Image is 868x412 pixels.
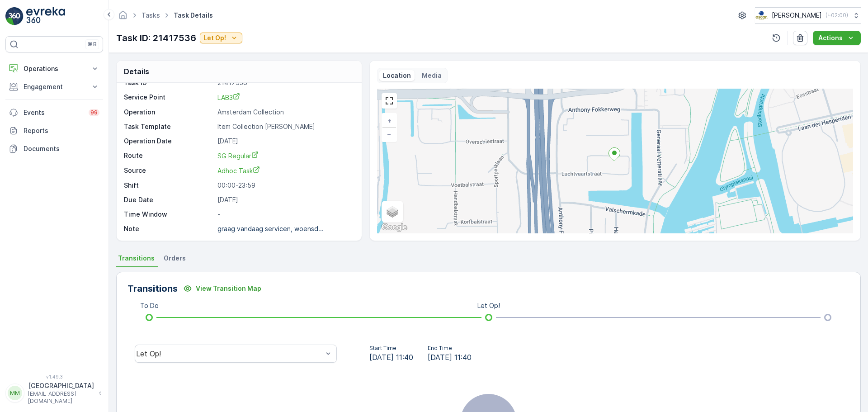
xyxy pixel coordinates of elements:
p: Location [383,71,411,80]
p: Task ID [124,78,214,87]
p: Events [24,108,83,117]
span: + [387,117,392,124]
a: Adhoc Task [217,166,352,175]
button: Actions [813,31,861,45]
span: [DATE] 11:40 [428,352,472,363]
p: [DATE] [217,137,352,146]
p: Source [124,166,214,175]
img: logo [5,7,24,25]
p: graag vandaag servicen, woensd... [217,225,324,232]
a: Tasks [142,11,160,19]
p: Time Window [124,210,214,219]
p: Actions [818,33,843,43]
a: Documents [5,140,103,158]
p: Amsterdam Collection [217,108,352,117]
span: Orders [164,254,186,263]
p: Item Collection [PERSON_NAME] [217,122,352,131]
p: Route [124,151,214,161]
span: − [387,130,392,138]
a: Homepage [118,14,128,21]
img: basis-logo_rgb2x.png [755,10,768,20]
p: 99 [90,109,98,116]
a: Reports [5,122,103,140]
p: Reports [24,126,99,135]
p: Operation [124,108,214,117]
span: v 1.49.3 [5,374,103,379]
button: Operations [5,60,103,78]
p: Let Op! [203,33,226,43]
p: View Transition Map [196,284,261,293]
p: 21417536 [217,78,352,87]
button: Engagement [5,78,103,96]
p: Task ID: 21417536 [116,31,196,45]
p: [GEOGRAPHIC_DATA] [28,381,94,390]
p: End Time [428,345,472,352]
p: - [217,210,352,219]
a: Open this area in Google Maps (opens a new window) [379,222,409,233]
button: Let Op! [200,33,242,43]
p: Media [422,71,442,80]
a: SG Regular [217,151,352,161]
p: ⌘B [88,41,97,48]
p: Documents [24,144,99,153]
div: Let Op! [136,350,323,358]
p: Operation Date [124,137,214,146]
p: 00:00-23:59 [217,181,352,190]
a: LAB3 [217,93,352,102]
span: Task Details [172,11,215,20]
p: Note [124,224,214,233]
span: LAB3 [217,94,240,101]
p: ( +02:00 ) [826,12,848,19]
p: Task Template [124,122,214,131]
p: Details [124,66,149,77]
p: [DATE] [217,195,352,204]
img: Google [379,222,409,233]
p: Operations [24,64,85,73]
span: [DATE] 11:40 [369,352,413,363]
a: Events99 [5,104,103,122]
p: Transitions [127,282,178,295]
span: Adhoc Task [217,167,260,175]
p: Engagement [24,82,85,91]
a: Layers [382,202,402,222]
p: To Do [140,301,159,310]
span: SG Regular [217,152,259,160]
img: logo_light-DOdMpM7g.png [26,7,65,25]
a: View Fullscreen [382,94,396,108]
p: Let Op! [477,301,500,310]
button: [PERSON_NAME](+02:00) [755,7,861,24]
a: Zoom In [382,114,396,128]
span: Transitions [118,254,155,263]
p: Start Time [369,345,413,352]
p: [PERSON_NAME] [772,11,822,20]
p: Due Date [124,195,214,204]
p: Service Point [124,93,214,102]
p: [EMAIL_ADDRESS][DOMAIN_NAME] [28,390,94,405]
div: MM [8,386,22,400]
a: Zoom Out [382,128,396,141]
p: Shift [124,181,214,190]
button: MM[GEOGRAPHIC_DATA][EMAIL_ADDRESS][DOMAIN_NAME] [5,381,103,405]
button: View Transition Map [178,281,267,296]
